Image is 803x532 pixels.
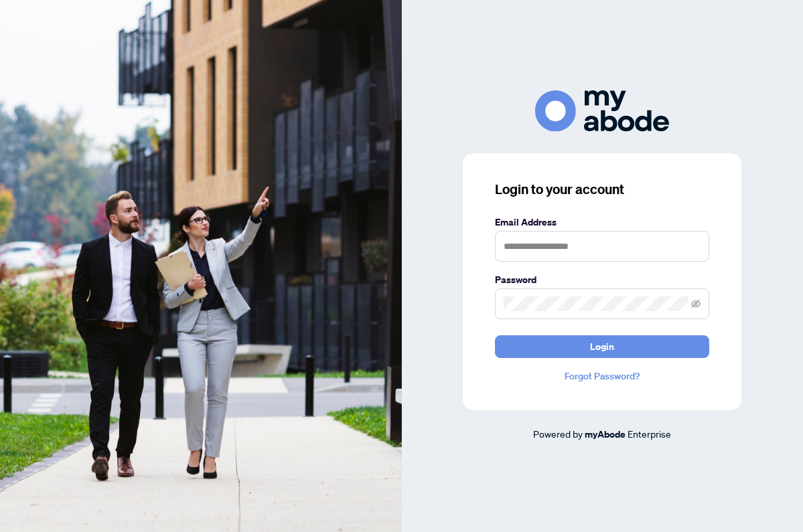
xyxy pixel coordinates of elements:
button: Login [495,335,709,358]
label: Email Address [495,215,709,230]
span: Powered by [533,428,583,440]
h3: Login to your account [495,180,709,199]
label: Password [495,272,709,287]
a: myAbode [585,427,626,442]
a: Forgot Password? [495,369,709,383]
span: Enterprise [628,428,671,440]
span: Login [590,336,614,357]
span: eye-invisible [691,299,701,308]
img: ma-logo [535,90,669,131]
